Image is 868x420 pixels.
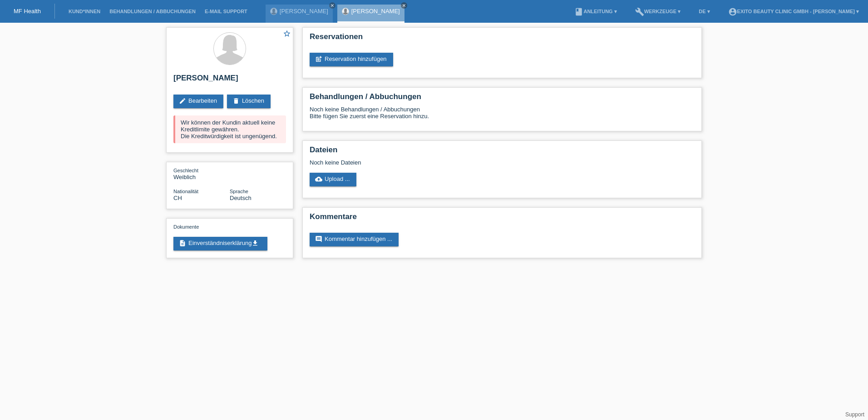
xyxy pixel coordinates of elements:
a: E-Mail Support [200,9,252,14]
a: deleteLöschen [227,95,271,108]
a: close [401,2,407,9]
h2: Reservationen [310,32,695,46]
span: Geschlecht [173,168,198,173]
i: post_add [315,55,322,63]
i: account_circle [728,7,737,16]
span: Nationalität [173,189,198,194]
div: Noch keine Behandlungen / Abbuchungen Bitte fügen Sie zuerst eine Reservation hinzu. [310,106,695,126]
span: Schweiz [173,195,182,201]
a: [PERSON_NAME] [280,8,328,15]
span: Deutsch [230,195,252,201]
i: description [179,240,186,247]
a: cloud_uploadUpload ... [310,173,356,186]
a: [PERSON_NAME] [351,8,400,15]
div: Wir können der Kundin aktuell keine Kreditlimite gewähren. Die Kreditwürdigkeit ist ungenügend. [173,115,286,143]
i: close [330,3,335,8]
a: MF Health [14,8,41,15]
h2: Dateien [310,145,695,159]
i: delete [232,97,240,105]
a: Support [845,411,864,418]
h2: Behandlungen / Abbuchungen [310,92,695,106]
i: cloud_upload [315,175,322,183]
span: Dokumente [173,224,199,230]
a: Kund*innen [64,9,105,14]
i: star_border [283,30,291,38]
h2: [PERSON_NAME] [173,74,286,87]
a: descriptionEinverständniserklärungget_app [173,237,267,250]
a: post_addReservation hinzufügen [310,53,393,66]
a: editBearbeiten [173,95,223,108]
i: book [574,7,583,16]
i: close [402,3,406,8]
div: Noch keine Dateien [310,159,587,166]
span: Sprache [230,189,248,194]
a: DE ▾ [694,9,714,14]
i: edit [179,97,186,105]
a: star_border [283,30,291,39]
i: comment [315,235,322,243]
a: Behandlungen / Abbuchungen [105,9,200,14]
i: build [635,7,644,16]
a: buildWerkzeuge ▾ [631,9,686,14]
div: Weiblich [173,167,230,180]
h2: Kommentare [310,212,695,226]
a: bookAnleitung ▾ [570,9,621,14]
i: get_app [252,240,259,247]
a: close [329,2,335,9]
a: account_circleExito Beauty Clinic GmbH - [PERSON_NAME] ▾ [724,9,863,14]
a: commentKommentar hinzufügen ... [310,233,399,246]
